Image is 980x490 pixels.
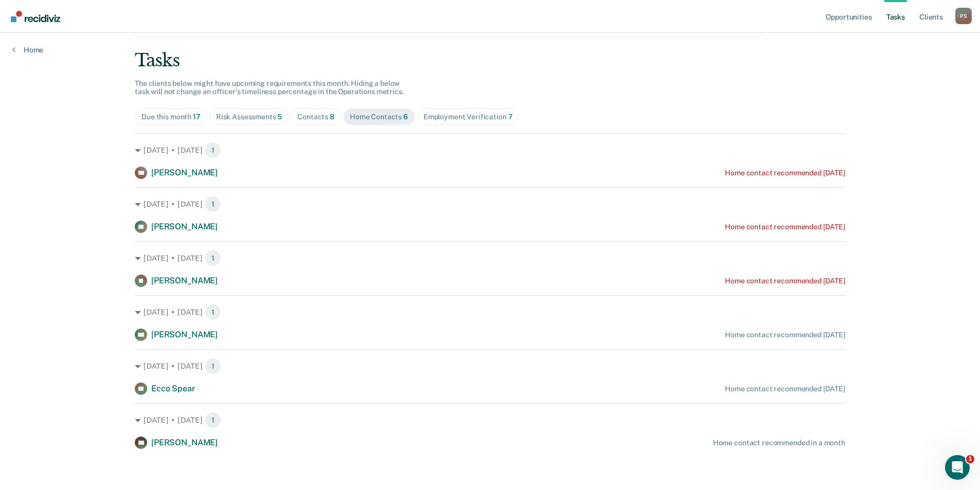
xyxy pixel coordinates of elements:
div: Home contact recommended [DATE] [725,277,845,285]
div: Contacts [297,113,334,121]
div: Employment Verification [423,113,513,121]
span: The clients below might have upcoming requirements this month. Hiding a below task will not chang... [135,79,404,96]
a: Home [12,45,43,55]
span: 17 [193,113,201,121]
span: 1 [205,304,221,320]
span: 5 [277,113,282,121]
span: [PERSON_NAME] [151,276,218,285]
span: 1 [205,142,221,158]
span: 7 [508,113,513,121]
span: 1 [966,455,974,463]
div: Home contact recommended [DATE] [725,169,845,177]
div: [DATE] • [DATE] 1 [135,412,845,428]
div: Tasks [135,50,845,71]
div: [DATE] • [DATE] 1 [135,196,845,212]
div: Home contact recommended [DATE] [725,331,845,339]
div: Risk Assessments [216,113,282,121]
img: Recidiviz [11,11,60,22]
span: 1 [205,196,221,212]
iframe: Intercom live chat [945,455,970,480]
span: [PERSON_NAME] [151,438,218,447]
div: Home contact recommended in a month [713,439,845,447]
div: Home Contacts [350,113,408,121]
button: Profile dropdown button [955,8,972,24]
span: 1 [205,358,221,374]
div: Home contact recommended [DATE] [725,223,845,231]
span: 6 [403,113,408,121]
div: Due this month [141,113,201,121]
div: [DATE] • [DATE] 1 [135,358,845,374]
div: [DATE] • [DATE] 1 [135,304,845,320]
div: [DATE] • [DATE] 1 [135,142,845,158]
span: [PERSON_NAME] [151,330,218,339]
span: 1 [205,250,221,266]
span: 8 [330,113,334,121]
div: [DATE] • [DATE] 1 [135,250,845,266]
span: [PERSON_NAME] [151,168,218,177]
span: 1 [205,412,221,428]
div: P S [955,8,972,24]
span: Ecco Spear [151,384,194,393]
span: [PERSON_NAME] [151,222,218,231]
div: Home contact recommended [DATE] [725,385,845,393]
